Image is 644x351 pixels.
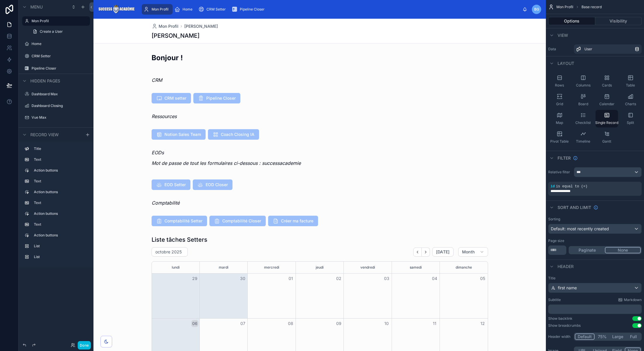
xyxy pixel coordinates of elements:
button: Timeline [572,129,594,146]
button: Full [626,333,641,340]
span: first name [558,285,577,291]
span: Home [183,7,192,12]
a: Markdown [618,298,642,302]
span: is equal to (=) [556,184,587,189]
button: Default: most recently created [548,224,642,234]
span: Sort And Limit [558,205,591,210]
label: Page size [548,238,564,243]
button: Gantt [596,129,618,146]
button: Grid [548,91,571,109]
label: List [34,244,85,248]
span: View [558,32,568,38]
span: Table [626,83,635,88]
label: Text [34,222,85,227]
span: Board [578,102,588,106]
span: Single Record [595,120,618,125]
span: Split [627,120,634,125]
a: Vue Max [32,115,86,120]
a: Mon Profil [152,23,178,29]
a: CRM Setter [197,4,230,15]
img: App logo [98,5,135,14]
span: id [551,184,555,189]
label: Dashboard Max [32,92,86,96]
label: Text [34,200,85,205]
span: Charts [625,102,636,106]
label: Action buttons [34,233,85,238]
a: User [574,44,642,54]
label: Dashboard Closing [32,103,86,108]
label: Title [34,146,85,151]
button: 75% [595,333,610,340]
h1: [PERSON_NAME] [152,32,199,40]
label: Subtitle [548,298,561,302]
label: Header width [548,334,572,339]
span: Hidden pages [30,78,60,84]
button: Checklist [572,110,594,127]
label: Sorting [548,217,560,222]
a: Pipeline Closer [230,4,269,15]
span: BG [534,7,539,12]
label: Action buttons [34,190,85,194]
span: Columns [576,83,591,88]
span: Default: most recently created [551,226,609,231]
button: Map [548,110,571,127]
button: Done [78,341,91,350]
span: Mon Profil [556,5,573,9]
button: Calendar [596,91,618,109]
button: Default [575,333,595,340]
span: Cards [602,83,612,88]
a: Home [173,4,197,15]
span: Map [556,120,563,125]
button: Split [619,110,642,127]
span: Create a User [40,29,63,34]
button: Rows [548,72,571,90]
button: Single Record [596,110,618,127]
a: [PERSON_NAME] [184,23,218,29]
button: first name [548,283,642,293]
button: Large [610,333,626,340]
label: Title [548,276,642,281]
label: Home [32,42,86,46]
label: Data [548,47,572,51]
span: Header [558,264,574,269]
button: Cards [596,72,618,90]
span: Record view [30,132,59,138]
div: scrollable content [139,3,523,16]
span: Layout [558,60,574,66]
span: Calendar [599,102,615,106]
label: Relative filter [548,170,572,174]
span: Timeline [576,139,590,144]
label: List [34,255,85,259]
span: CRM Setter [206,7,226,12]
span: Menu [30,4,43,10]
span: Gantt [602,139,611,144]
button: Board [572,91,594,109]
div: Show breadcrumbs [548,323,581,328]
label: Action buttons [34,211,85,216]
div: scrollable content [19,141,93,267]
button: Options [548,17,595,25]
span: Mon Profil [159,23,178,29]
span: Pivot Table [550,139,569,144]
label: Pipeline Closer [32,66,86,71]
span: Checklist [575,120,591,125]
label: Text [34,157,85,162]
button: Paginate [570,247,605,253]
label: Text [34,179,85,184]
span: Rows [555,83,564,88]
button: Charts [619,91,642,109]
span: Grid [556,102,563,106]
span: Mon Profil [152,7,169,12]
label: CRM Setter [32,54,86,58]
button: Visibility [595,17,642,25]
span: Base record [581,5,602,9]
label: Mon Profil [32,19,86,23]
span: Markdown [624,298,642,302]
